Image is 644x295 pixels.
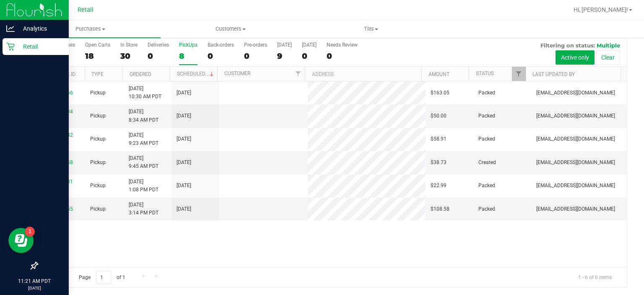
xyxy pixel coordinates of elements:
p: Analytics [15,23,65,34]
span: Packed [478,112,495,120]
span: [DATE] 8:34 AM PDT [129,108,158,124]
span: Multiple [597,42,620,49]
a: Filter [512,67,526,81]
span: [EMAIL_ADDRESS][DOMAIN_NAME] [536,135,615,143]
span: [EMAIL_ADDRESS][DOMAIN_NAME] [536,205,615,213]
input: 1 [96,271,111,284]
div: Back-orders [208,42,234,48]
span: [DATE] 3:14 PM PDT [129,201,158,217]
a: Scheduled [177,71,215,77]
p: 11:21 AM PDT [4,277,65,285]
span: [DATE] 9:45 AM PDT [129,154,158,170]
span: Pickup [90,159,106,167]
p: Retail [15,42,65,52]
span: Customers [161,25,301,33]
span: $58.91 [431,135,447,143]
span: [EMAIL_ADDRESS][DOMAIN_NAME] [536,89,615,97]
span: [DATE] [177,112,191,120]
span: Pickup [90,89,106,97]
span: [DATE] [177,135,191,143]
button: Active only [556,50,595,65]
span: Packed [478,89,495,97]
span: [DATE] 9:23 AM PDT [129,131,158,147]
span: [DATE] [177,182,191,190]
span: [EMAIL_ADDRESS][DOMAIN_NAME] [536,182,615,190]
div: 8 [179,51,197,61]
span: [DATE] [177,159,191,167]
div: 0 [148,51,169,61]
div: PickUps [179,42,197,48]
a: Filter [291,67,305,81]
div: Open Carts [85,42,110,48]
th: Address [305,67,421,81]
div: Needs Review [327,42,358,48]
span: [DATE] [177,89,191,97]
p: [DATE] [4,285,65,291]
inline-svg: Analytics [6,24,15,33]
span: [DATE] 1:08 PM PDT [129,178,158,194]
button: Clear [596,50,620,65]
inline-svg: Retail [6,42,15,51]
a: Type [91,71,104,77]
div: 0 [208,51,234,61]
a: Amount [428,71,449,77]
span: $50.00 [431,112,447,120]
span: $163.05 [431,89,449,97]
span: $108.58 [431,205,449,213]
iframe: Resource center [8,228,34,253]
div: [DATE] [277,42,292,48]
div: Deliveries [148,42,169,48]
span: Packed [478,205,495,213]
div: 0 [302,51,317,61]
span: Pickup [90,182,106,190]
a: Tills [301,20,441,38]
span: $22.99 [431,182,447,190]
span: [DATE] [177,205,191,213]
iframe: Resource center unread badge [25,227,35,237]
span: [EMAIL_ADDRESS][DOMAIN_NAME] [536,159,615,167]
span: Created [478,159,496,167]
div: 0 [244,51,267,61]
span: $38.73 [431,159,447,167]
span: [EMAIL_ADDRESS][DOMAIN_NAME] [536,112,615,120]
a: Customers [161,20,301,38]
a: Purchases [20,20,161,38]
span: Filtering on status: [540,42,595,49]
div: In Store [120,42,138,48]
span: Purchases [20,25,161,33]
div: [DATE] [302,42,317,48]
span: Hi, [PERSON_NAME]! [574,6,628,13]
span: Page of 1 [72,271,132,284]
span: Pickup [90,135,106,143]
a: Ordered [130,71,151,77]
span: Retail [78,6,93,13]
a: Customer [224,70,250,76]
a: Status [476,70,494,76]
span: Tills [301,25,441,33]
span: Pickup [90,205,106,213]
span: Packed [478,182,495,190]
div: 0 [327,51,358,61]
span: [DATE] 10:30 AM PDT [129,85,161,101]
div: 30 [120,51,138,61]
div: 9 [277,51,292,61]
span: Packed [478,135,495,143]
div: Pre-orders [244,42,267,48]
div: 18 [85,51,110,61]
span: 1 - 6 of 6 items [571,271,618,284]
a: Last Updated By [532,71,575,77]
span: Pickup [90,112,106,120]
